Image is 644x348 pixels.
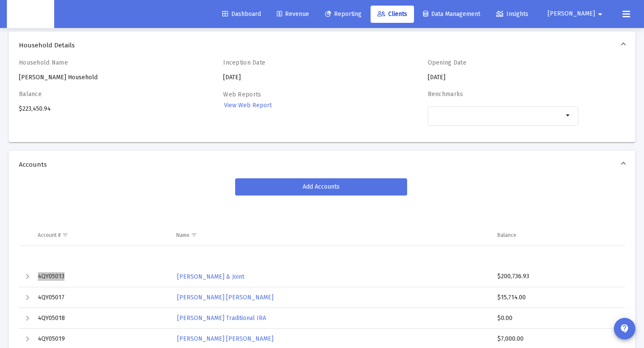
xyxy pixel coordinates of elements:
[377,10,407,18] span: Clients
[224,102,272,109] span: View Web Report
[223,59,374,82] div: [DATE]
[38,232,61,239] div: Account #
[428,59,578,82] div: [DATE]
[9,31,635,59] mat-expansion-panel-header: Household Details
[303,183,340,190] span: Add Accounts
[428,59,578,66] h4: Opening Date
[176,332,274,345] a: [PERSON_NAME] [PERSON_NAME]
[19,160,622,169] span: Accounts
[496,10,528,18] span: Insights
[32,225,170,245] td: Column Account #
[177,335,273,342] span: [PERSON_NAME] [PERSON_NAME]
[177,294,273,301] span: [PERSON_NAME] [PERSON_NAME]
[62,232,68,238] span: Show filter options for column 'Account #'
[235,178,407,196] button: Add Accounts
[177,314,266,322] span: [PERSON_NAME] Traditional IRA
[432,110,563,121] mat-chip-list: Selection
[497,293,617,302] div: $15,714.00
[176,291,274,304] a: [PERSON_NAME] [PERSON_NAME]
[548,10,595,18] span: [PERSON_NAME]
[223,91,261,98] label: Web Reports
[19,267,32,287] td: Expand
[191,232,197,238] span: Show filter options for column 'Name'
[176,270,245,283] a: [PERSON_NAME] & Joint
[489,6,535,23] a: Insights
[19,41,622,50] span: Household Details
[371,6,414,23] a: Clients
[428,90,578,98] h4: Benchmarks
[222,10,261,18] span: Dashboard
[223,59,374,66] h4: Inception Date
[416,6,487,23] a: Data Management
[497,272,617,281] div: $200,736.93
[491,225,625,245] td: Column Balance
[595,6,605,23] mat-icon: arrow_drop_down
[563,110,573,121] mat-icon: arrow_drop_down
[19,90,169,98] h4: Balance
[32,287,170,308] td: 4QY05017
[325,10,362,18] span: Reporting
[170,225,491,245] td: Column Name
[176,232,190,239] div: Name
[32,267,170,287] td: 4QY05013
[19,308,32,329] td: Expand
[32,308,170,329] td: 4QY05018
[19,90,169,135] div: $223,450.94
[497,335,617,343] div: $7,000.00
[19,59,169,66] h4: Household Name
[270,6,316,23] a: Revenue
[9,151,635,178] mat-expansion-panel-header: Accounts
[318,6,368,23] a: Reporting
[177,273,244,280] span: [PERSON_NAME] & Joint
[223,99,273,112] a: View Web Report
[497,232,516,239] div: Balance
[423,10,480,18] span: Data Management
[619,323,630,334] mat-icon: contact_support
[9,59,635,142] div: Household Details
[13,6,48,23] img: Dashboard
[176,312,267,324] a: [PERSON_NAME] Traditional IRA
[497,314,617,323] div: $0.00
[537,5,616,22] button: [PERSON_NAME]
[215,6,268,23] a: Dashboard
[19,59,169,82] div: [PERSON_NAME] Household
[277,10,309,18] span: Revenue
[19,287,32,308] td: Expand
